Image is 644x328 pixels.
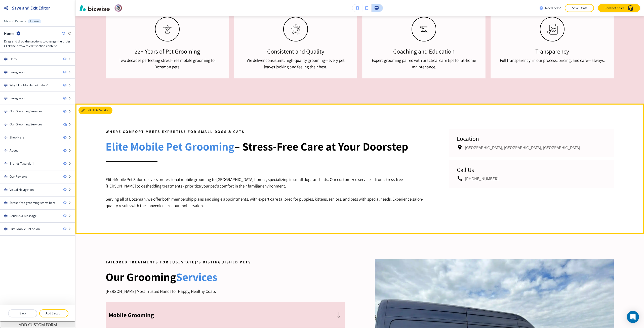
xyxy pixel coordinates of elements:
[135,48,200,55] p: 22+ Years of Pet Grooming
[4,162,8,165] img: Drag
[10,109,42,114] div: Our Grooming Services
[4,123,8,126] img: Drag
[162,24,173,35] img: icon
[4,188,8,192] img: Drag
[535,48,569,55] p: Transparency
[10,57,17,61] div: Hero
[448,160,614,188] a: Call Us[PHONE_NUMBER]
[4,227,8,231] img: Drag
[10,161,34,166] div: Brands/Awards-1
[106,269,176,284] strong: Our Grooming
[15,20,24,23] button: Pages
[4,214,8,218] img: Drag
[448,129,614,157] a: Location[GEOGRAPHIC_DATA], [GEOGRAPHIC_DATA], [GEOGRAPHIC_DATA]
[10,122,42,127] div: Our Grooming Services
[627,311,639,323] div: Open Intercom Messenger
[39,309,68,317] button: Add Section
[4,70,8,74] img: Drag
[465,175,499,182] h6: [PHONE_NUMBER]
[4,149,8,152] img: Drag
[4,175,8,178] img: Drag
[571,6,587,10] p: Save Draft
[10,214,37,218] div: Send us a Message
[40,311,68,316] p: Add Section
[267,48,324,55] p: Consistent and Quality
[457,166,605,173] h5: Call Us
[4,57,8,61] img: Drag
[12,5,50,11] h2: Save and Exit Editor
[242,57,349,70] p: We deliver consistent, high-quality grooming—every pet leaves looking and feeling their best.
[4,136,8,139] img: Drag
[28,19,41,23] button: Home
[547,24,558,35] img: icon
[106,139,234,154] strong: Elite Mobile Pet Grooming
[605,6,624,10] p: Contact Sales
[10,188,34,192] div: Visual Navigation
[109,311,154,319] strong: Mobile Grooming
[418,24,430,35] img: icon
[114,57,221,70] p: Two decades perfecting stress-free mobile grooming for Bozeman pets.
[106,176,430,189] p: Elite Mobile Pet Salon delivers professional mobile grooming to [GEOGRAPHIC_DATA] homes, speciali...
[4,97,8,100] img: Drag
[106,259,345,265] p: Tailored Treatments for [US_STATE]’s Distinguished Pets
[10,227,40,231] div: Elite Mobile Pet Salon
[465,144,580,151] h6: [GEOGRAPHIC_DATA], [GEOGRAPHIC_DATA], [GEOGRAPHIC_DATA]
[10,148,18,153] div: About
[9,311,37,316] p: Back
[10,174,27,179] div: Our Reviews
[4,83,8,87] img: Drag
[545,6,561,10] h3: Need help?
[106,288,345,295] p: [PERSON_NAME] Most Trusted Hands for Happy, Healthy Coats
[30,20,39,23] p: Home
[4,110,8,113] img: Drag
[4,39,71,48] h3: Drag and drop the sections to change the order. Click the arrow to edit section content.
[500,57,605,64] p: Full transparency: in our process, pricing, and care—always.
[4,31,14,36] h2: Home
[10,83,48,87] div: Why Elite Mobile Pet Salon?
[10,201,56,205] div: Stress-free grooming starts here
[176,269,217,284] strong: Services
[106,129,430,135] p: Where Comfort Meets Expertise for Small Dogs & Cats
[10,70,24,74] div: Paragraph
[10,135,25,140] div: Shop Here!
[8,309,37,317] button: Back
[79,5,110,11] img: Bizwise Logo
[290,24,301,35] img: icon
[4,20,11,23] button: Main
[114,4,122,12] img: Your Logo
[78,107,112,114] button: Edit This Section
[106,196,430,209] p: Serving all of Bozeman, we offer both membership plans and single appointments, with expert care ...
[371,57,477,70] p: Expert grooming paired with practical care tips for at-home maintenance.
[457,135,605,142] h5: Location
[4,201,8,205] img: Drag
[598,4,640,12] button: Contact Sales
[393,48,455,55] p: Coaching and Education
[565,4,594,12] button: Save Draft
[106,302,345,328] button: Mobile Grooming
[10,96,24,101] div: Paragraph
[234,139,408,154] strong: – Stress-Free Care at Your Doorstep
